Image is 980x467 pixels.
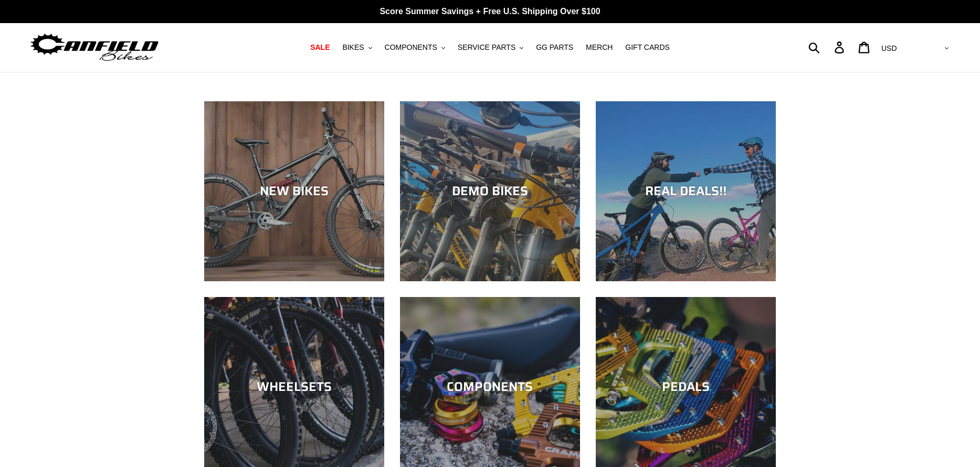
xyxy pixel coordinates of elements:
span: MERCH [586,43,613,52]
button: BIKES [337,40,377,55]
div: NEW BIKES [204,184,384,199]
img: Canfield Bikes [29,31,160,64]
span: COMPONENTS [385,43,437,52]
div: COMPONENTS [400,379,580,395]
div: REAL DEALS!! [596,184,776,199]
span: GG PARTS [536,43,573,52]
span: GIFT CARDS [625,43,670,52]
span: BIKES [342,43,364,52]
div: PEDALS [596,379,776,395]
a: MERCH [581,40,618,55]
input: Search [814,36,841,59]
a: SALE [305,40,335,55]
span: SALE [310,43,330,52]
a: DEMO BIKES [400,101,580,281]
button: SERVICE PARTS [452,40,529,55]
a: REAL DEALS!! [596,101,776,281]
div: DEMO BIKES [400,184,580,199]
button: COMPONENTS [380,40,450,55]
a: GIFT CARDS [620,40,675,55]
a: NEW BIKES [204,101,384,281]
span: SERVICE PARTS [458,43,515,52]
div: WHEELSETS [204,379,384,395]
a: GG PARTS [531,40,578,55]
